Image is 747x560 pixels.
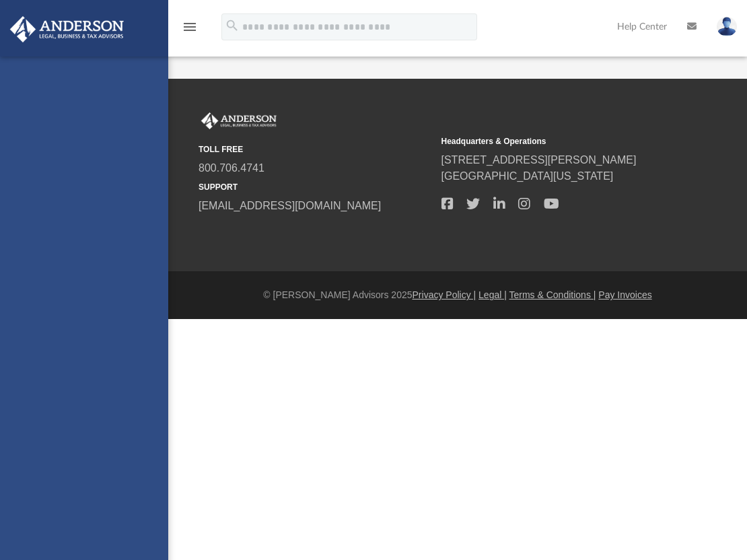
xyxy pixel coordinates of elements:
a: Legal | [478,289,507,300]
a: menu [182,26,198,35]
i: search [225,18,240,33]
div: © [PERSON_NAME] Advisors 2025 [168,288,747,302]
img: Anderson Advisors Platinum Portal [199,112,279,130]
img: Anderson Advisors Platinum Portal [6,16,128,42]
img: User Pic [717,17,737,36]
a: Terms & Conditions | [509,289,596,300]
a: [GEOGRAPHIC_DATA][US_STATE] [441,170,614,182]
a: 800.706.4741 [199,162,264,174]
i: menu [182,19,198,35]
a: Privacy Policy | [413,289,476,300]
small: SUPPORT [199,181,432,193]
small: TOLL FREE [199,143,432,155]
small: Headquarters & Operations [441,135,675,147]
a: Pay Invoices [598,289,651,300]
a: [STREET_ADDRESS][PERSON_NAME] [441,154,637,166]
a: [EMAIL_ADDRESS][DOMAIN_NAME] [199,200,381,211]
